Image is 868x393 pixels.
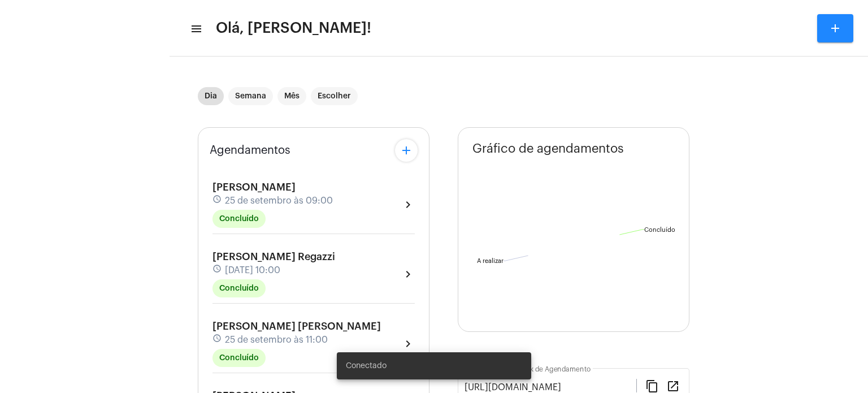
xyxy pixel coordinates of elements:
mat-icon: schedule [212,334,223,346]
mat-icon: chevron_right [401,198,415,211]
span: [PERSON_NAME] Regazzi [212,252,335,262]
mat-icon: chevron_right [401,337,415,351]
mat-icon: chevron_right [401,267,415,281]
span: Conectado [346,360,387,372]
span: 25 de setembro às 09:00 [225,196,333,206]
text: Concluído [644,227,675,233]
mat-icon: sidenav icon [190,22,201,36]
mat-chip: Escolher [311,87,358,105]
span: [PERSON_NAME] [PERSON_NAME] [212,321,381,331]
span: Gráfico de agendamentos [472,142,624,156]
mat-icon: add [400,144,413,157]
text: A realizar [477,258,504,264]
span: Agendamentos [210,144,290,157]
span: Olá, [PERSON_NAME]! [216,19,371,37]
mat-icon: schedule [212,195,223,207]
mat-chip: Dia [198,87,224,105]
mat-chip: Mês [277,87,306,105]
mat-icon: schedule [212,264,223,277]
mat-icon: open_in_new [666,379,680,392]
input: Link [465,382,636,392]
mat-icon: content_copy [645,379,659,392]
mat-chip: Concluído [212,349,266,367]
mat-chip: Concluído [212,279,266,297]
span: [DATE] 10:00 [225,265,280,275]
mat-chip: Semana [228,87,273,105]
mat-chip: Concluído [212,210,266,228]
mat-icon: add [828,21,842,35]
span: 25 de setembro às 11:00 [225,335,328,345]
span: [PERSON_NAME] [212,182,296,192]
